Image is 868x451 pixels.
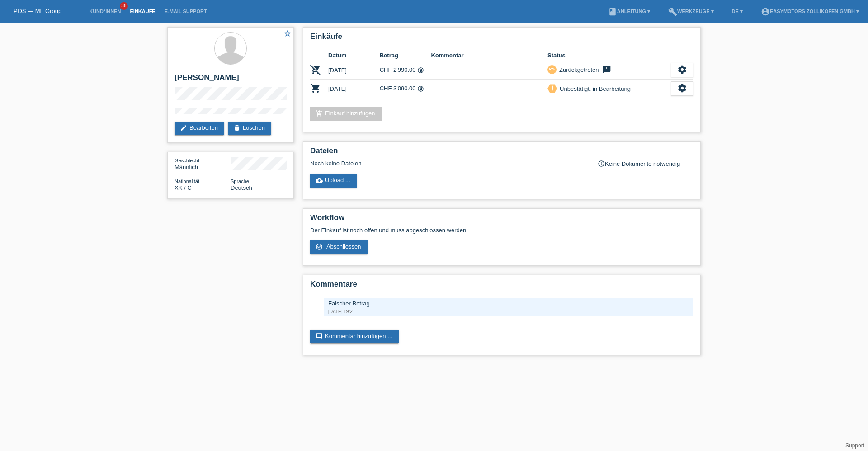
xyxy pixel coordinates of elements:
[310,160,586,167] div: Noch keine Dateien
[310,174,357,188] a: cloud_uploadUpload ...
[608,7,617,16] i: book
[598,160,605,167] i: info_outline
[328,309,689,314] div: [DATE] 19:21
[180,124,187,132] i: edit
[231,179,249,184] span: Sprache
[310,213,693,227] h2: Workflow
[283,29,292,39] a: star_border
[417,67,424,74] i: 24 Raten
[310,240,368,254] a: check_circle_outline Abschliessen
[727,9,747,14] a: DE ▾
[310,64,321,75] i: POSP00026489
[557,84,631,94] div: Unbestätigt, in Bearbeitung
[233,124,241,132] i: delete
[160,9,212,14] a: E-Mail Support
[677,83,687,93] i: settings
[677,65,687,75] i: settings
[175,157,231,170] div: Männlich
[664,9,718,14] a: buildWerkzeuge ▾
[549,85,556,91] i: priority_high
[175,179,199,184] span: Nationalität
[328,300,689,307] div: Falscher Betrag.
[175,122,224,135] a: editBearbeiten
[547,50,671,61] th: Status
[668,7,677,16] i: build
[283,29,292,38] i: star_border
[328,61,380,80] td: [DATE]
[549,66,555,72] i: undo
[310,83,321,94] i: POSP00026507
[598,160,693,167] div: Keine Dokumente notwendig
[328,50,380,61] th: Datum
[125,9,160,14] a: Einkäufe
[845,442,864,449] a: Support
[601,65,612,74] i: feedback
[316,333,323,340] i: comment
[761,7,770,16] i: account_circle
[85,9,125,14] a: Kund*innen
[431,50,547,61] th: Kommentar
[310,32,693,46] h2: Einkäufe
[310,227,693,234] p: Der Einkauf ist noch offen und muss abgeschlossen werden.
[231,184,252,191] span: Deutsch
[316,243,323,250] i: check_circle_outline
[310,107,382,121] a: add_shopping_cartEinkauf hinzufügen
[380,61,431,80] td: CHF 2'990.00
[310,280,693,293] h2: Kommentare
[310,146,693,160] h2: Dateien
[417,85,424,92] i: 36 Raten
[604,9,655,14] a: bookAnleitung ▾
[756,9,863,14] a: account_circleEasymotors Zollikofen GmbH ▾
[328,80,380,98] td: [DATE]
[14,8,61,14] a: POS — MF Group
[175,158,199,163] span: Geschlecht
[380,50,431,61] th: Betrag
[175,73,287,87] h2: [PERSON_NAME]
[380,80,431,98] td: CHF 3'090.00
[316,177,323,184] i: cloud_upload
[120,2,128,10] span: 36
[310,330,399,343] a: commentKommentar hinzufügen ...
[175,184,192,191] span: Kosovo / C / 22.08.2004
[228,122,271,135] a: deleteLöschen
[316,110,323,117] i: add_shopping_cart
[557,65,599,75] div: Zurückgetreten
[326,243,361,250] span: Abschliessen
